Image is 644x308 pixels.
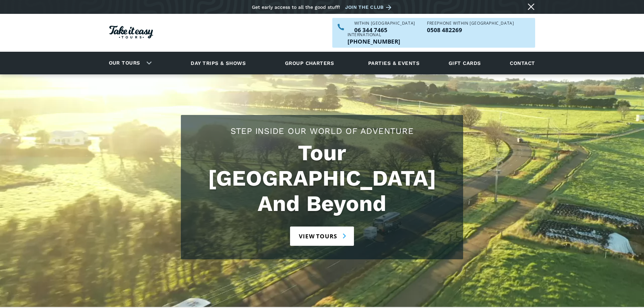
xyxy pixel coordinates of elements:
a: Call us within NZ on 063447465 [354,27,415,33]
p: [PHONE_NUMBER] [348,39,400,44]
a: Call us outside of NZ on +6463447465 [348,39,400,44]
div: Freephone WITHIN [GEOGRAPHIC_DATA] [427,21,514,25]
a: Parties & events [365,54,423,72]
div: International [348,33,400,37]
h1: Tour [GEOGRAPHIC_DATA] And Beyond [188,140,456,216]
img: Take it easy Tours logo [109,26,153,39]
a: Our tours [104,55,145,71]
p: 06 344 7465 [354,27,415,33]
a: Homepage [109,22,153,44]
a: Day trips & shows [182,54,254,72]
a: Close message [526,1,536,12]
a: Gift cards [445,54,484,72]
div: Our tours [101,54,157,72]
a: Join the club [345,3,394,11]
a: Group charters [277,54,342,72]
div: WITHIN [GEOGRAPHIC_DATA] [354,21,415,25]
div: Get early access to all the good stuff! [252,4,340,10]
h2: Step Inside Our World Of Adventure [188,125,456,137]
a: Call us freephone within NZ on 0508482269 [427,27,514,33]
a: Contact [506,54,538,72]
a: View tours [290,227,354,246]
p: 0508 482269 [427,27,514,33]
